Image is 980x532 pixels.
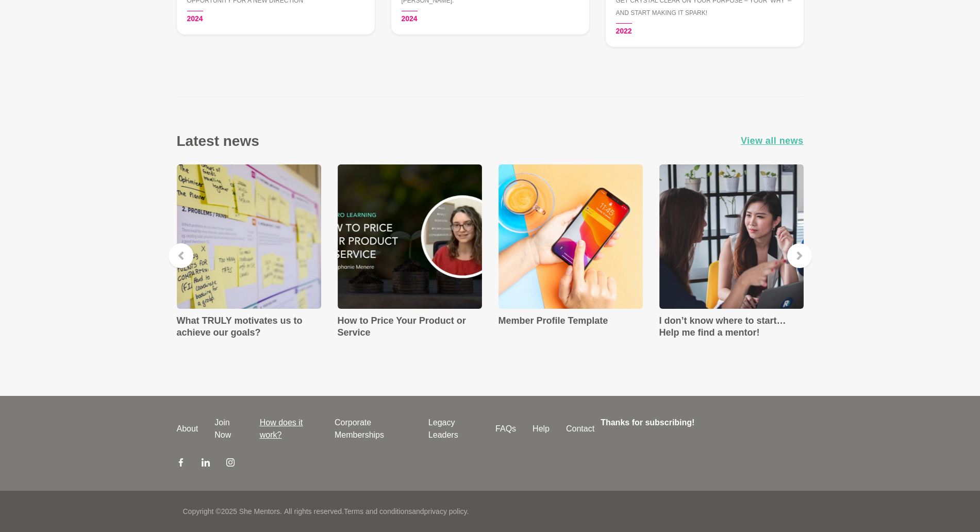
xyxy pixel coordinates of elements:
[169,423,207,435] a: About
[183,506,282,517] p: Copyright © 2025 She Mentors .
[177,458,185,470] a: Facebook
[177,315,321,338] h4: What TRULY motivates us to achieve our goals?
[206,417,251,441] a: Join Now
[487,423,524,435] a: FAQs
[659,164,804,338] a: I don’t know where to start… Help me find a mentor!I don’t know where to start… Help me find a me...
[499,164,643,309] img: Member Profile Template
[420,417,487,441] a: Legacy Leaders
[226,458,235,470] a: Instagram
[499,315,643,327] h4: Member Profile Template
[616,23,632,37] time: 2022
[202,458,210,470] a: LinkedIn
[344,507,412,516] a: Terms and conditions
[499,164,643,327] a: Member Profile TemplateMember Profile Template
[424,507,467,516] a: privacy policy
[177,164,321,309] img: What TRULY motivates us to achieve our goals?
[659,315,804,338] h4: I don’t know where to start… Help me find a mentor!
[326,417,420,441] a: Corporate Memberships
[177,164,321,338] a: What TRULY motivates us to achieve our goals?What TRULY motivates us to achieve our goals?
[558,423,603,435] a: Contact
[187,11,203,24] time: 2024
[252,417,326,441] a: How does it work?
[338,164,482,338] a: How to Price Your Product or ServiceHow to Price Your Product or Service
[284,506,469,517] p: All rights reserved. and .
[177,132,259,150] h3: Latest news
[741,134,804,148] a: View all news
[402,11,418,24] time: 2024
[659,164,804,309] img: I don’t know where to start… Help me find a mentor!
[524,423,558,435] a: Help
[338,164,482,309] img: How to Price Your Product or Service
[601,417,797,429] h4: Thanks for subscribing!
[338,315,482,338] h4: How to Price Your Product or Service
